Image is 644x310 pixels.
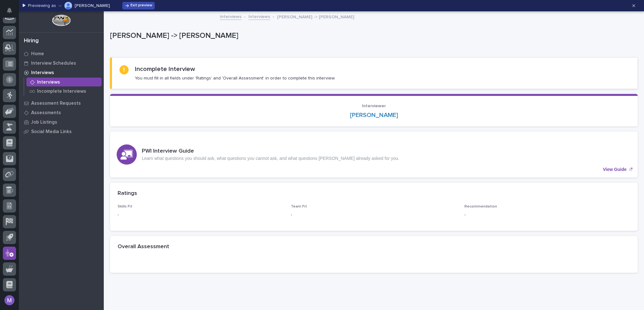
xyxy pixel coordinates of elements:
a: Social Media Links [19,127,104,136]
div: Notifications [8,8,16,18]
span: Interviewer [362,104,386,108]
p: [PERSON_NAME] -> [PERSON_NAME] [277,13,354,20]
a: Assessments [19,108,104,117]
button: See all [97,91,114,98]
span: Help Docs [13,151,34,157]
span: Team Fit [291,205,307,208]
a: Interviews [24,78,104,86]
span: [DATE] [56,125,69,130]
span: • [52,125,54,130]
p: Interviews [37,79,60,85]
a: Job Listings [19,117,104,127]
img: 1736555164131-43832dd5-751b-4058-ba23-39d91318e5a0 [6,70,18,81]
span: Skills Fit [118,205,132,208]
span: • [52,108,54,113]
img: 1736555164131-43832dd5-751b-4058-ba23-39d91318e5a0 [13,108,18,113]
a: Interviews [248,13,270,20]
p: Home [31,51,44,57]
h2: Incomplete Interview [135,65,195,73]
div: Start new chat [21,70,103,76]
p: [PERSON_NAME] -> [PERSON_NAME] [110,31,635,40]
a: Powered byPylon [44,166,76,171]
span: Exit preview [130,3,152,8]
img: Matthew Hall [6,119,16,129]
a: [PERSON_NAME] [350,111,398,119]
img: Brittany [6,102,16,112]
img: Workspace Logo [52,15,70,26]
p: How can we help? [6,35,114,45]
p: Incomplete Interviews [37,89,86,94]
a: Interview Schedules [19,58,104,68]
span: Pylon [63,166,76,171]
p: View Guide [603,167,626,172]
button: Start new chat [107,72,114,79]
a: Interviews [19,68,104,77]
input: Clear [16,50,104,57]
p: Interviews [31,70,54,76]
div: We're offline, we will be back soon! [21,76,88,81]
div: Past conversations [6,92,42,97]
p: Social Media Links [31,129,72,135]
a: Interviews [220,13,241,20]
p: Assessments [31,110,61,116]
h2: Overall Assessment [118,243,169,250]
div: 📖 [6,151,11,156]
p: - [464,212,630,218]
p: Job Listings [31,120,57,125]
p: Assessment Requests [31,101,81,106]
p: Welcome 👋 [6,25,114,35]
h3: PWI Interview Guide [142,148,399,155]
a: Home [19,49,104,58]
p: Interview Schedules [31,61,76,66]
a: View Guide [110,132,638,178]
a: 📖Help Docs [4,148,37,160]
p: You must fill in all fields under 'Ratings' and 'Overall Assessment' in order to complete this in... [135,75,335,81]
button: Exit preview [122,2,155,9]
button: users-avatar [3,294,16,307]
span: [DATE] [56,108,69,113]
p: - [118,212,283,218]
img: Stacker [6,6,19,19]
span: [PERSON_NAME] [19,108,51,113]
div: Hiring [24,38,39,44]
span: Recommendation [464,205,497,208]
img: Spenser Yoder [64,2,72,9]
button: Notifications [3,4,16,17]
a: Assessment Requests [19,98,104,108]
p: Learn what questions you should ask, what questions you cannot ask, and what questions [PERSON_NA... [142,156,399,161]
span: [PERSON_NAME] [19,125,51,130]
a: Incomplete Interviews [24,87,104,96]
p: Previewing as [28,3,56,9]
p: - [291,212,457,218]
button: Spenser Yoder[PERSON_NAME] [58,1,110,11]
h2: Ratings [118,190,137,197]
p: [PERSON_NAME] [75,3,110,8]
